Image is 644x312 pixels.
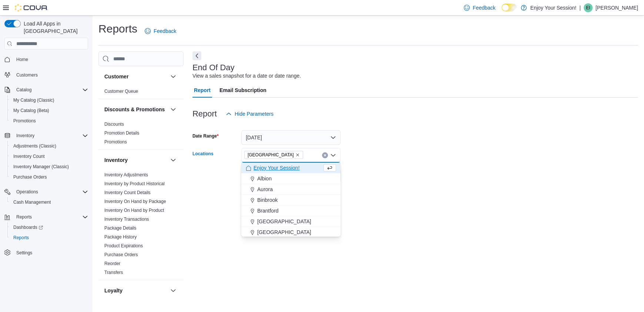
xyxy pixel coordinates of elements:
span: Aurora [257,186,273,193]
a: Promotions [10,116,39,125]
span: Promotions [10,116,88,125]
span: Cash Management [10,198,88,207]
nav: Complex example [4,51,88,277]
h3: Inventory [104,156,128,164]
button: Reports [13,213,35,221]
span: Enjoy Your Session! [254,164,300,172]
button: Inventory Manager (Classic) [7,162,91,172]
span: Reorder [104,261,120,267]
button: Enjoy Your Session! [241,163,341,173]
span: Ottawa [244,151,303,159]
button: Reports [7,233,91,243]
button: My Catalog (Beta) [7,105,91,116]
a: Feedback [461,0,498,15]
a: Home [13,55,31,64]
span: Settings [13,248,88,257]
a: Promotions [104,139,127,145]
button: Albion [241,173,341,184]
a: Dashboards [7,222,91,233]
button: Loyalty [169,286,178,295]
a: Discounts [104,122,124,127]
img: Cova [15,4,48,11]
span: Customers [16,72,38,78]
span: Catalog [13,85,88,94]
span: Operations [16,189,38,195]
button: Adjustments (Classic) [7,141,91,151]
span: Feedback [154,27,176,35]
a: Purchase Orders [10,173,50,182]
span: Operations [13,187,88,196]
div: Inventory [98,170,184,280]
a: Package History [104,234,137,240]
a: Settings [13,248,35,257]
button: [GEOGRAPHIC_DATA] [241,227,341,238]
button: Operations [1,187,91,197]
div: Discounts & Promotions [98,120,184,149]
a: Inventory Manager (Classic) [10,162,72,171]
span: Inventory Count Details [104,190,151,196]
span: Home [13,55,88,64]
span: Reports [13,235,29,241]
span: Promotions [104,139,127,145]
a: Dashboards [10,223,46,232]
button: Close list of options [330,152,336,158]
button: Customer [169,72,178,81]
button: Next [192,51,201,60]
button: Inventory [169,156,178,165]
a: Customers [13,71,41,79]
label: Date Range [192,133,219,139]
span: Adjustments (Classic) [10,142,88,150]
button: [DATE] [241,130,341,145]
a: Inventory On Hand by Package [104,199,166,204]
span: Dashboards [13,224,43,230]
span: Cash Management [13,199,51,205]
span: Load All Apps in [GEOGRAPHIC_DATA] [21,20,88,35]
button: Customers [1,69,91,80]
span: Inventory Count [10,152,88,161]
a: Inventory Adjustments [104,172,148,177]
h3: Customer [104,73,128,80]
button: Brantford [241,206,341,216]
span: Reports [13,213,88,221]
button: Discounts & Promotions [104,106,167,113]
span: Email Subscription [219,83,266,98]
span: EI [586,3,590,12]
button: Hide Parameters [223,106,276,121]
span: My Catalog (Beta) [13,108,49,113]
a: Inventory by Product Historical [104,181,165,186]
span: Purchase Orders [104,252,138,258]
span: Reports [10,233,88,242]
button: Settings [1,247,91,258]
h3: Loyalty [104,287,123,294]
span: Albion [257,175,272,182]
span: Inventory On Hand by Product [104,207,164,213]
a: Reorder [104,261,120,266]
button: Customer [104,73,167,80]
a: My Catalog (Classic) [10,96,57,105]
div: Customer [98,87,184,99]
div: Ethan Ives [584,3,593,12]
a: Package Details [104,225,137,231]
span: Package History [104,234,137,240]
button: Home [1,54,91,65]
button: Inventory [1,130,91,141]
button: Inventory [104,156,167,164]
h1: Reports [98,21,137,36]
a: My Catalog (Beta) [10,106,52,115]
p: | [579,3,581,12]
span: Transfers [104,269,123,275]
button: Reports [1,212,91,222]
a: Feedback [142,24,179,38]
button: Aurora [241,184,341,195]
a: Inventory On Hand by Product [104,208,164,213]
span: Promotions [13,118,36,124]
span: Feedback [473,4,495,11]
a: Inventory Count [10,152,48,161]
button: Clear input [322,152,328,158]
span: Adjustments (Classic) [13,143,56,149]
span: Customers [13,70,88,79]
a: Purchase Orders [104,252,138,257]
